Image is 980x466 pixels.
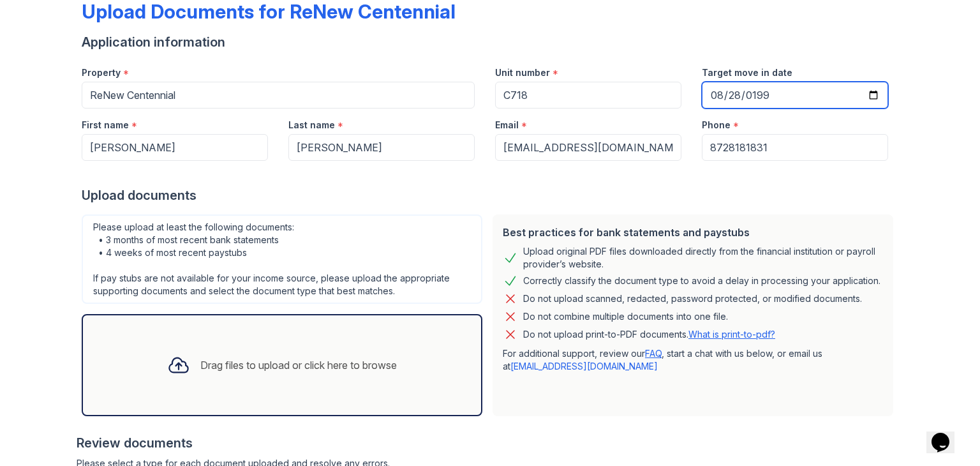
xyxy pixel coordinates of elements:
div: Best practices for bank statements and paystubs [503,225,883,240]
div: Do not upload scanned, redacted, password protected, or modified documents. [523,291,862,306]
label: Email [495,119,519,132]
label: Last name [288,119,335,132]
label: Property [82,66,121,79]
label: Unit number [495,66,550,79]
iframe: chat widget [926,415,967,453]
a: [EMAIL_ADDRESS][DOMAIN_NAME] [510,361,658,372]
div: Upload original PDF files downloaded directly from the financial institution or payroll provider’... [523,245,883,271]
label: First name [82,119,129,132]
label: Phone [702,119,731,132]
a: What is print-to-pdf? [688,329,775,340]
label: Target move in date [702,66,792,79]
p: Do not upload print-to-PDF documents. [523,328,775,341]
div: Drag files to upload or click here to browse [200,357,397,373]
div: Correctly classify the document type to avoid a delay in processing your application. [523,273,880,289]
div: Do not combine multiple documents into one file. [523,309,728,324]
div: Please upload at least the following documents: • 3 months of most recent bank statements • 4 wee... [82,214,482,304]
a: FAQ [645,348,662,359]
div: Application information [82,33,898,51]
div: Review documents [77,434,898,452]
p: For additional support, review our , start a chat with us below, or email us at [503,347,883,373]
div: Upload documents [82,186,898,204]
